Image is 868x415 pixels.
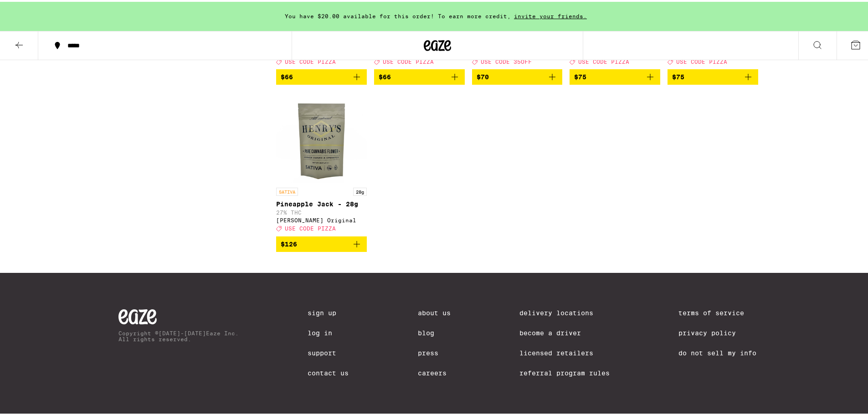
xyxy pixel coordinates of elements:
span: USE CODE 35OFF [481,57,532,63]
a: Contact Us [308,368,349,375]
span: USE CODE PIZZA [285,224,336,230]
button: Add to bag [276,235,367,250]
a: Support [308,348,349,355]
span: $126 [281,239,297,246]
a: Licensed Retailers [519,348,610,355]
span: USE CODE PIZZA [676,57,727,63]
span: $66 [281,72,293,79]
a: Delivery Locations [519,307,610,315]
p: Pineapple Jack - 28g [276,199,367,206]
a: Do Not Sell My Info [678,348,756,355]
a: Open page for Pineapple Jack - 28g from Henry's Original [276,90,367,234]
div: [PERSON_NAME] Original [276,215,367,221]
p: SATIVA [276,186,298,194]
span: $75 [672,72,684,79]
span: You have $20.00 available for this order! To earn more credit, [285,11,511,17]
button: Add to bag [668,67,758,83]
span: USE CODE PIZZA [285,57,336,63]
p: 28g [353,186,367,194]
p: Copyright © [DATE]-[DATE] Eaze Inc. All rights reserved. [118,328,239,340]
a: Blog [418,328,451,335]
p: 27% THC [276,208,367,214]
a: Become a Driver [519,328,610,335]
span: $75 [574,72,586,79]
span: invite your friends. [511,11,590,17]
button: Add to bag [276,67,367,83]
a: Referral Program Rules [519,368,610,375]
a: Sign Up [308,307,349,315]
button: Add to bag [374,67,465,83]
span: USE CODE PIZZA [383,57,434,63]
span: USE CODE PIZZA [578,57,629,63]
span: $70 [477,72,489,79]
a: Press [418,348,451,355]
button: Add to bag [570,67,660,83]
a: Terms of Service [678,307,756,315]
a: Log In [308,328,349,335]
img: Henry's Original - Pineapple Jack - 28g [276,90,367,181]
button: Add to bag [472,67,563,83]
span: $66 [379,72,391,79]
a: About Us [418,307,451,315]
a: Privacy Policy [678,328,756,335]
a: Careers [418,368,451,375]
